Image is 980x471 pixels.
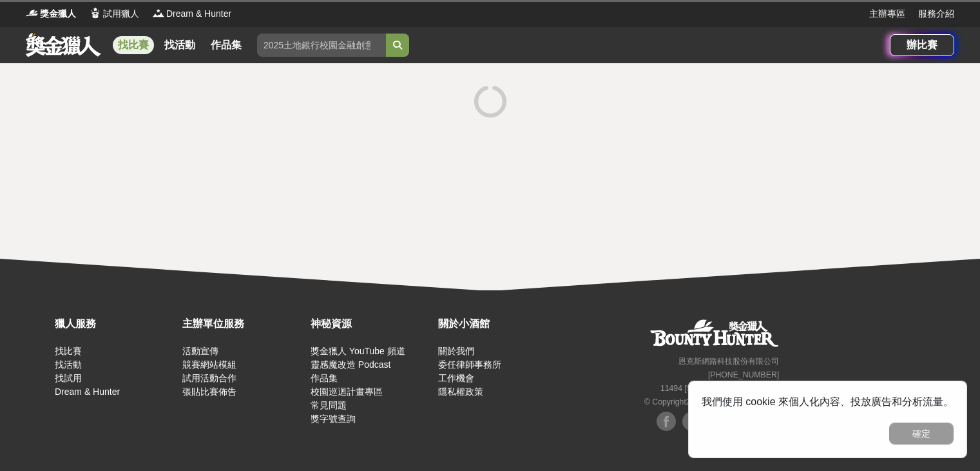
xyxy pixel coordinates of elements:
[708,370,779,379] small: [PHONE_NUMBER]
[660,384,779,393] small: 11494 [STREET_ADDRESS] 3 樓
[311,400,347,410] a: 常見問題
[55,359,82,370] a: 找活動
[182,386,236,397] a: 張貼比賽佈告
[889,423,954,445] button: 確定
[438,386,483,397] a: 隱私權政策
[869,7,905,21] a: 主辦專區
[40,7,76,21] span: 獎金獵人
[438,346,474,356] a: 關於我們
[311,414,356,424] a: 獎字號查詢
[918,7,954,21] a: 服務介紹
[89,6,102,19] img: Logo
[311,373,338,383] a: 作品集
[103,7,139,21] span: 試用獵人
[311,346,405,356] a: 獎金獵人 YouTube 頻道
[113,36,154,54] a: 找比賽
[182,373,236,383] a: 試用活動合作
[311,359,390,370] a: 靈感魔改造 Podcast
[182,359,236,370] a: 競賽網站模組
[166,7,231,21] span: Dream & Hunter
[152,7,231,21] a: LogoDream & Hunter
[257,34,386,57] input: 2025土地銀行校園金融創意挑戰賽：從你出發 開啟智慧金融新頁
[682,412,702,431] img: Facebook
[702,396,954,407] span: 我們使用 cookie 來個人化內容、投放廣告和分析流量。
[55,346,82,356] a: 找比賽
[206,36,247,54] a: 作品集
[55,316,176,332] div: 獵人服務
[182,346,218,356] a: 活動宣傳
[55,386,120,397] a: Dream & Hunter
[438,359,501,370] a: 委任律師事務所
[152,6,165,19] img: Logo
[89,7,139,21] a: Logo試用獵人
[678,357,779,366] small: 恩克斯網路科技股份有限公司
[311,386,383,397] a: 校園巡迴計畫專區
[438,316,559,332] div: 關於小酒館
[26,6,39,19] img: Logo
[159,36,200,54] a: 找活動
[182,316,303,332] div: 主辦單位服務
[311,316,432,332] div: 神秘資源
[890,34,954,56] a: 辦比賽
[644,397,779,406] small: © Copyright 2025 . All Rights Reserved.
[55,373,82,383] a: 找試用
[438,373,474,383] a: 工作機會
[26,7,76,21] a: Logo獎金獵人
[657,412,676,431] img: Facebook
